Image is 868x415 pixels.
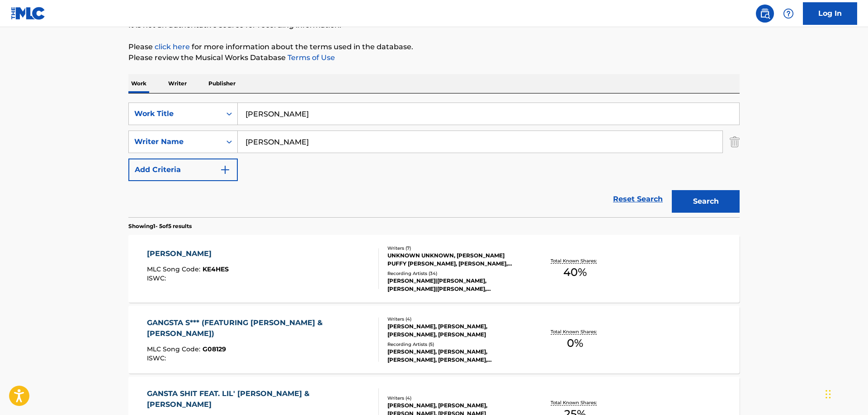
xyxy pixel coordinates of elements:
p: Please review the Musical Works Database [128,52,740,63]
p: Please for more information about the terms used in the database. [128,42,740,52]
span: MLC Song Code : [147,345,203,353]
form: Search Form [128,103,740,217]
div: UNKNOWN UNKNOWN, [PERSON_NAME] PUFFY [PERSON_NAME], [PERSON_NAME], [PERSON_NAME] [PERSON_NAME] [P... [387,252,524,268]
p: Publisher [206,74,238,93]
div: Recording Artists ( 5 ) [387,341,524,348]
img: Delete Criterion [730,131,740,153]
a: click here [155,42,190,51]
button: Add Criteria [128,159,238,181]
div: Writers ( 4 ) [387,395,524,401]
img: search [759,8,770,19]
p: Total Known Shares: [551,328,599,335]
a: Terms of Use [286,53,335,62]
p: Work [128,74,149,93]
span: ISWC : [147,354,168,362]
span: G08129 [203,345,226,353]
div: Recording Artists ( 34 ) [387,270,524,277]
button: Search [672,190,740,213]
div: [PERSON_NAME] [147,248,229,259]
div: Writer Name [134,136,216,147]
p: Total Known Shares: [551,399,599,406]
span: 0 % [567,335,583,351]
div: GANGSTA S*** (FEATURING [PERSON_NAME] & [PERSON_NAME]) [147,317,372,339]
a: Public Search [756,5,774,23]
div: [PERSON_NAME], [PERSON_NAME], [PERSON_NAME], [PERSON_NAME] [387,322,524,339]
div: GANSTA SHIT FEAT. LIL' [PERSON_NAME] & [PERSON_NAME] [147,388,372,410]
a: [PERSON_NAME]MLC Song Code:KE4HESISWC:Writers (7)UNKNOWN UNKNOWN, [PERSON_NAME] PUFFY [PERSON_NAM... [128,235,740,303]
iframe: Chat Widget [823,372,868,415]
div: Help [779,5,797,23]
div: Writers ( 4 ) [387,316,524,322]
p: Writer [165,74,189,93]
div: [PERSON_NAME]|[PERSON_NAME], [PERSON_NAME]|[PERSON_NAME], [PERSON_NAME] & [PERSON_NAME] [FEAT. [P... [387,277,524,293]
div: [PERSON_NAME], [PERSON_NAME], [PERSON_NAME], [PERSON_NAME], [PERSON_NAME] [387,348,524,364]
img: 9d2ae6d4665cec9f34b9.svg [220,164,231,175]
img: help [783,8,794,19]
span: KE4HES [203,265,229,273]
div: Drag [826,381,831,408]
a: Log In [803,2,857,25]
a: GANGSTA S*** (FEATURING [PERSON_NAME] & [PERSON_NAME])MLC Song Code:G08129ISWC:Writers (4)[PERSON... [128,306,740,373]
div: Work Title [134,108,216,119]
span: MLC Song Code : [147,265,203,273]
img: MLC Logo [11,7,46,20]
div: Writers ( 7 ) [387,245,524,252]
span: ISWC : [147,274,168,282]
a: Reset Search [609,189,667,209]
p: Total Known Shares: [551,257,599,264]
p: Showing 1 - 5 of 5 results [128,222,192,230]
span: 40 % [563,264,587,280]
